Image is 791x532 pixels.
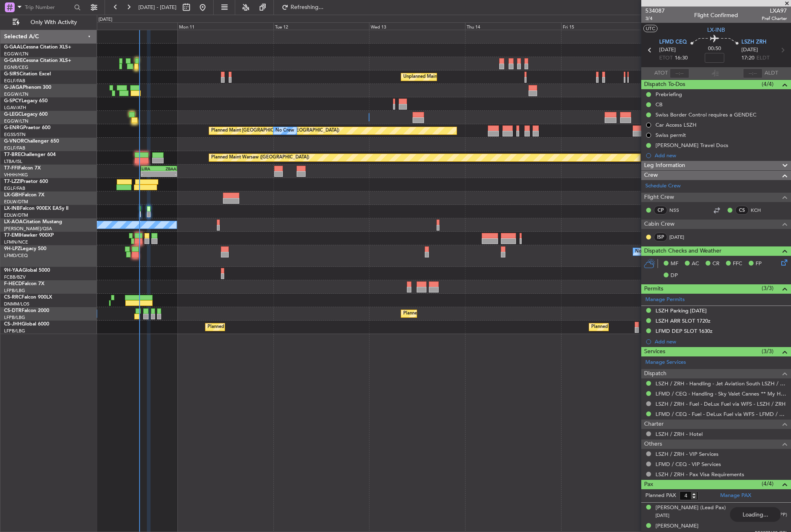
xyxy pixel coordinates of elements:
a: VHHH/HKG [4,172,28,178]
div: [PERSON_NAME] Travel Docs [656,142,728,149]
span: Others [644,440,662,449]
span: 00:50 [708,45,721,53]
span: Services [644,347,665,356]
span: LSZH ZRH [741,38,767,46]
span: T7-EMI [4,233,20,238]
a: G-LEGCLegacy 600 [4,112,48,117]
a: LGAV/ATH [4,105,26,111]
span: Dispatch Checks and Weather [644,246,721,256]
a: EDLW/DTM [4,199,28,205]
span: G-ENRG [4,125,23,130]
a: G-GAALCessna Citation XLS+ [4,45,71,50]
span: FP [756,260,762,268]
span: G-GARE [4,58,23,63]
span: T7-LZZI [4,179,21,184]
span: 9H-LPZ [4,246,20,251]
span: LXA97 [762,7,787,15]
a: 9H-LPZLegacy 500 [4,246,46,251]
a: G-SIRSCitation Excel [4,72,51,77]
span: G-GAAL [4,45,23,50]
a: Schedule Crew [645,182,681,190]
a: [PERSON_NAME]/QSA [4,226,52,232]
span: (3/3) [762,347,774,356]
div: Tue 12 [273,22,369,30]
a: NSS [669,207,688,214]
a: LFMD / CEQ - Handling - Sky Valet Cannes ** My Handling**LFMD / CEQ [656,390,787,397]
div: No Crew [635,246,654,258]
a: G-VNORChallenger 650 [4,139,59,144]
a: LFPB/LBG [4,288,25,294]
a: EGSS/STN [4,132,26,138]
span: Charter [644,420,664,429]
span: [DATE] [656,512,669,519]
span: G-JAGA [4,85,23,90]
a: KCH [751,207,769,214]
a: F-HECDFalcon 7X [4,281,44,286]
div: ISP [654,233,667,242]
div: [PERSON_NAME] [656,522,699,530]
div: [PERSON_NAME] (Lead Pax) [656,504,726,512]
span: (3/3) [762,284,774,292]
div: Mon 11 [177,22,273,30]
a: T7-FFIFalcon 7X [4,166,41,171]
div: Swiss permit [656,132,686,138]
div: Prebriefing [656,91,682,98]
a: LSZH / ZRH - Pax Visa Requirements [656,471,744,478]
div: CB [656,101,662,108]
a: LFMN/NCE [4,239,28,245]
a: 9H-YAAGlobal 5000 [4,268,50,273]
span: 16:30 [675,54,688,62]
a: G-SPCYLegacy 650 [4,99,48,103]
a: T7-EMIHawker 900XP [4,233,54,238]
span: FFC [733,260,742,268]
div: Car Access LSZH [656,121,697,128]
div: Add new [655,338,787,345]
div: Planned Maint Warsaw ([GEOGRAPHIC_DATA]) [211,152,309,164]
span: Permits [644,284,663,294]
span: T7-FFI [4,166,18,171]
a: EGGW/LTN [4,118,28,124]
span: ETOT [659,54,673,62]
span: T7-BRE [4,152,21,157]
div: LSZH ARR SLOT 1720z [656,317,710,324]
span: CS-JHH [4,322,22,327]
a: LX-GBHFalcon 7X [4,193,44,198]
div: Planned Maint [GEOGRAPHIC_DATA] ([GEOGRAPHIC_DATA]) [591,321,719,333]
div: Unplanned Maint [GEOGRAPHIC_DATA] ([GEOGRAPHIC_DATA]) [403,71,537,83]
span: Cabin Crew [644,220,675,229]
span: F-HECD [4,281,22,286]
input: --:-- [670,68,689,78]
a: LSZH / ZRH - Handling - Jet Aviation South LSZH / ZRH [656,380,787,387]
span: G-VNOR [4,139,24,144]
a: [DATE] [669,233,688,241]
a: G-ENRGPraetor 600 [4,125,50,130]
a: Manage Services [645,358,686,367]
span: LX-INB [4,206,20,211]
span: DP [671,272,678,280]
div: No Crew [275,125,294,137]
a: G-JAGAPhenom 300 [4,85,51,90]
a: LFMD/CEQ [4,253,28,259]
span: 3/4 [645,15,665,22]
span: Crew [644,171,658,180]
span: [DATE] - [DATE] [138,4,177,11]
a: LSZH / ZRH - Fuel - DeLux Fuel via WFS - LSZH / ZRH [656,400,786,407]
span: CS-RRC [4,295,22,300]
a: EGLF/FAB [4,145,25,151]
a: Manage PAX [720,492,751,500]
span: (4/4) [762,80,774,88]
div: Sun 10 [81,22,177,30]
span: CS-DTR [4,308,22,313]
div: CP [654,206,667,215]
a: EGLF/FAB [4,185,25,191]
span: Dispatch To-Dos [644,80,685,89]
span: [DATE] [741,46,758,54]
a: LSZH / ZRH - VIP Services [656,451,719,457]
div: Wed 13 [369,22,465,30]
a: EGNR/CEG [4,64,28,70]
div: CS [735,206,749,215]
div: Planned Maint [GEOGRAPHIC_DATA] ([GEOGRAPHIC_DATA]) [211,125,339,137]
a: T7-BREChallenger 604 [4,152,56,157]
a: T7-LZZIPraetor 600 [4,179,48,184]
span: LX-AOA [4,220,23,224]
